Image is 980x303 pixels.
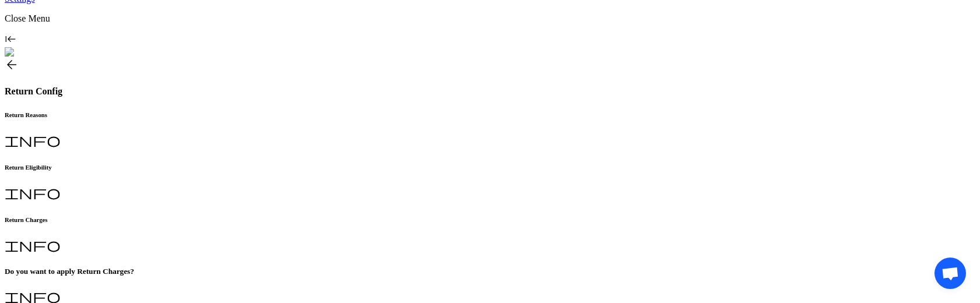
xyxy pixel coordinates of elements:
span: info [5,185,61,199]
h5: Do you want to apply Return Charges? [5,267,975,276]
span: info [5,238,61,252]
h6: Return Eligibility [5,164,975,171]
span: info [5,289,61,303]
h6: Return Charges [5,216,975,223]
div: Open chat [935,258,966,289]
